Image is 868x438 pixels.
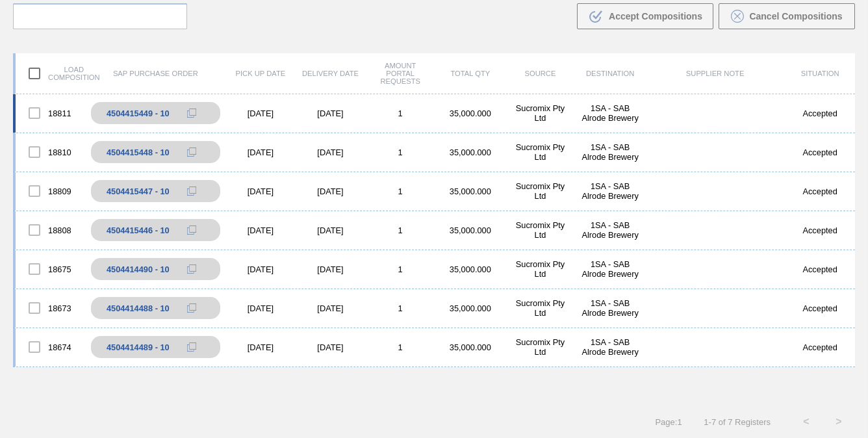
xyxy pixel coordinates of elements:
[365,187,435,196] div: 1
[365,109,435,118] div: 1
[435,303,505,313] div: 35,000.000
[823,406,855,438] button: >
[505,259,576,279] div: Sucromix Pty Ltd
[107,342,170,352] div: 4504414489 - 10
[575,337,645,357] div: 1SA - SAB Alrode Brewery
[575,259,645,279] div: 1SA - SAB Alrode Brewery
[435,70,505,77] div: Total Qty
[505,220,576,240] div: Sucromix Pty Ltd
[577,3,713,29] button: Accept Compositions
[86,70,225,77] div: SAP Purchase Order
[225,109,296,118] div: [DATE]
[785,342,855,352] div: Accepted
[505,337,576,357] div: Sucromix Pty Ltd
[296,187,366,196] div: [DATE]
[435,264,505,274] div: 35,000.000
[575,298,645,318] div: 1SA - SAB Alrode Brewery
[107,264,170,274] div: 4504414490 - 10
[365,303,435,313] div: 1
[179,339,205,355] div: Copy
[702,417,771,427] span: 1 - 7 of 7 Registers
[296,70,366,77] div: Delivery Date
[16,216,86,244] div: 18808
[435,342,505,352] div: 35,000.000
[505,103,576,123] div: Sucromix Pty Ltd
[435,225,505,235] div: 35,000.000
[179,261,205,277] div: Copy
[655,417,682,427] span: Page : 1
[179,222,205,238] div: Copy
[575,220,645,240] div: 1SA - SAB Alrode Brewery
[505,298,576,318] div: Sucromix Pty Ltd
[575,103,645,123] div: 1SA - SAB Alrode Brewery
[365,148,435,157] div: 1
[225,303,296,313] div: [DATE]
[179,300,205,316] div: Copy
[296,225,366,235] div: [DATE]
[785,225,855,235] div: Accepted
[16,177,86,205] div: 18809
[365,62,435,85] div: Amount Portal Requests
[179,105,205,121] div: Copy
[16,255,86,283] div: 18675
[435,148,505,157] div: 35,000.000
[179,183,205,199] div: Copy
[225,264,296,274] div: [DATE]
[505,181,576,201] div: Sucromix Pty Ltd
[435,109,505,118] div: 35,000.000
[107,109,170,118] div: 4504415449 - 10
[645,70,785,77] div: Supplier Note
[107,303,170,313] div: 4504414488 - 10
[225,187,296,196] div: [DATE]
[785,148,855,157] div: Accepted
[505,142,576,162] div: Sucromix Pty Ltd
[790,406,823,438] button: <
[16,60,86,87] div: Load composition
[225,225,296,235] div: [DATE]
[719,3,855,29] button: Cancel Compositions
[785,187,855,196] div: Accepted
[505,70,576,77] div: Source
[575,142,645,162] div: 1SA - SAB Alrode Brewery
[785,264,855,274] div: Accepted
[225,148,296,157] div: [DATE]
[296,109,366,118] div: [DATE]
[365,225,435,235] div: 1
[365,342,435,352] div: 1
[16,138,86,166] div: 18810
[435,187,505,196] div: 35,000.000
[785,109,855,118] div: Accepted
[16,99,86,127] div: 18811
[16,294,86,322] div: 18673
[575,181,645,201] div: 1SA - SAB Alrode Brewery
[296,264,366,274] div: [DATE]
[296,303,366,313] div: [DATE]
[225,70,296,77] div: Pick up Date
[296,342,366,352] div: [DATE]
[785,70,855,77] div: Situation
[107,148,170,157] div: 4504415448 - 10
[179,144,205,160] div: Copy
[107,187,170,196] div: 4504415447 - 10
[609,11,702,21] span: Accept Compositions
[785,303,855,313] div: Accepted
[225,342,296,352] div: [DATE]
[749,11,842,21] span: Cancel Compositions
[575,70,645,77] div: Destination
[296,148,366,157] div: [DATE]
[365,264,435,274] div: 1
[16,333,86,361] div: 18674
[107,225,170,235] div: 4504415446 - 10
